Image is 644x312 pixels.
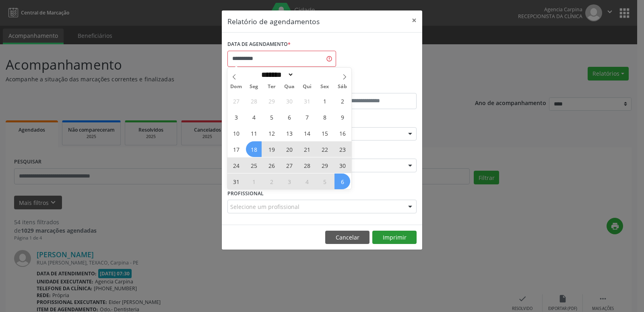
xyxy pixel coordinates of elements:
span: Setembro 4, 2025 [299,174,315,189]
span: Agosto 18, 2025 [246,141,262,157]
span: Agosto 10, 2025 [228,125,244,141]
span: Agosto 19, 2025 [264,141,279,157]
span: Agosto 31, 2025 [228,174,244,189]
span: Setembro 2, 2025 [264,174,279,189]
span: Qua [281,84,298,89]
span: Setembro 3, 2025 [281,174,297,189]
span: Agosto 11, 2025 [246,125,262,141]
button: Imprimir [372,231,417,244]
span: Agosto 8, 2025 [317,109,332,125]
h5: Relatório de agendamentos [227,16,320,27]
span: Seg [245,84,263,89]
span: Ter [263,84,281,89]
span: Agosto 9, 2025 [334,109,350,125]
span: Sáb [334,84,351,89]
span: Agosto 3, 2025 [228,109,244,125]
span: Agosto 30, 2025 [334,157,350,173]
span: Agosto 6, 2025 [281,109,297,125]
button: Close [406,10,422,30]
select: Month [258,70,294,79]
span: Julho 29, 2025 [264,93,279,109]
span: Sex [316,84,334,89]
span: Agosto 21, 2025 [299,141,315,157]
span: Agosto 1, 2025 [317,93,332,109]
span: Agosto 27, 2025 [281,157,297,173]
span: Setembro 6, 2025 [334,174,350,189]
span: Agosto 25, 2025 [246,157,262,173]
span: Agosto 5, 2025 [264,109,279,125]
span: Agosto 22, 2025 [317,141,332,157]
span: Agosto 4, 2025 [246,109,262,125]
span: Agosto 29, 2025 [317,157,332,173]
span: Agosto 14, 2025 [299,125,315,141]
span: Julho 28, 2025 [246,93,262,109]
span: Agosto 12, 2025 [264,125,279,141]
input: Year [294,70,320,79]
label: DATA DE AGENDAMENTO [227,38,291,51]
span: Agosto 7, 2025 [299,109,315,125]
span: Setembro 5, 2025 [317,174,332,189]
span: Julho 30, 2025 [281,93,297,109]
span: Agosto 23, 2025 [334,141,350,157]
span: Agosto 2, 2025 [334,93,350,109]
span: Julho 27, 2025 [228,93,244,109]
span: Julho 31, 2025 [299,93,315,109]
span: Agosto 26, 2025 [264,157,279,173]
label: PROFISSIONAL [227,187,264,200]
span: Agosto 15, 2025 [317,125,332,141]
span: Agosto 16, 2025 [334,125,350,141]
span: Agosto 24, 2025 [228,157,244,173]
span: Agosto 13, 2025 [281,125,297,141]
label: ATÉ [324,81,417,93]
button: Cancelar [325,231,369,244]
span: Agosto 28, 2025 [299,157,315,173]
span: Qui [298,84,316,89]
span: Dom [227,84,245,89]
span: Agosto 20, 2025 [281,141,297,157]
span: Selecione um profissional [230,202,299,211]
span: Setembro 1, 2025 [246,174,262,189]
span: Agosto 17, 2025 [228,141,244,157]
